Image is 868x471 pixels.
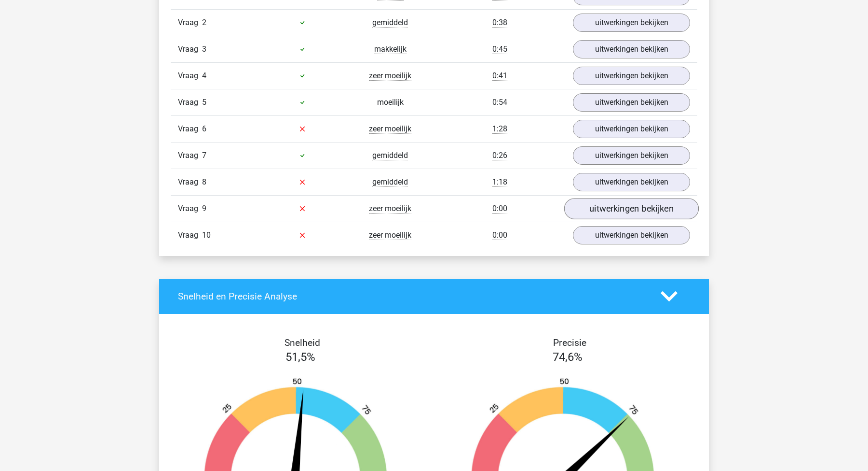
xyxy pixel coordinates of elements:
h4: Snelheid en Precisie Analyse [178,291,646,302]
span: 0:00 [492,230,507,240]
span: Vraag [178,229,202,241]
span: 0:45 [492,44,507,54]
span: Vraag [178,43,202,55]
span: Vraag [178,70,202,82]
span: zeer moeilijk [369,230,411,240]
span: 1:18 [492,177,507,187]
h4: Precisie [445,337,694,348]
span: 51,5% [285,350,315,364]
span: Vraag [178,123,202,135]
span: zeer moeilijk [369,71,411,81]
span: gemiddeld [372,177,408,187]
span: makkelijk [374,44,407,54]
span: Vraag [178,97,202,108]
span: 3 [202,44,206,54]
h4: Snelheid [178,337,427,348]
span: Vraag [178,17,202,29]
a: uitwerkingen bekijken [573,14,690,32]
a: uitwerkingen bekijken [564,198,699,219]
span: 2 [202,18,206,27]
span: Vraag [178,176,202,188]
span: 1:28 [492,124,507,134]
a: uitwerkingen bekijken [573,226,690,244]
span: 74,6% [553,350,583,364]
span: 6 [202,124,206,133]
span: 4 [202,71,206,80]
span: Vraag [178,203,202,214]
span: gemiddeld [372,18,408,28]
span: 8 [202,177,206,186]
span: gemiddeld [372,151,408,160]
span: zeer moeilijk [369,124,411,134]
a: uitwerkingen bekijken [573,67,690,85]
a: uitwerkingen bekijken [573,146,690,165]
span: zeer moeilijk [369,204,411,214]
span: 9 [202,204,206,213]
a: uitwerkingen bekijken [573,93,690,112]
a: uitwerkingen bekijken [573,40,690,58]
span: 0:38 [492,18,507,28]
span: 10 [202,230,211,240]
span: Vraag [178,150,202,161]
span: 0:54 [492,98,507,107]
span: 0:41 [492,71,507,81]
a: uitwerkingen bekijken [573,120,690,138]
span: 0:00 [492,204,507,214]
span: 5 [202,98,206,107]
span: moeilijk [377,98,404,107]
span: 0:26 [492,151,507,160]
span: 7 [202,151,206,160]
a: uitwerkingen bekijken [573,173,690,191]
